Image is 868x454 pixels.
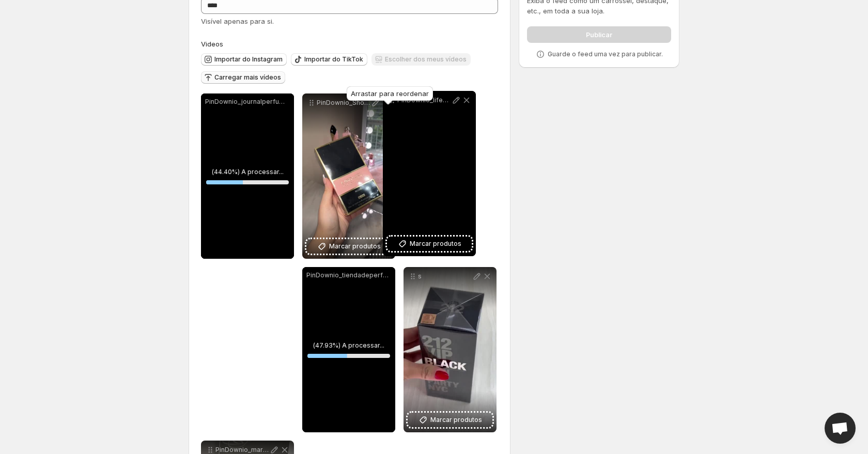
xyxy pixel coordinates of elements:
span: Marcar produtos [329,241,381,252]
div: PinDownio_Shopeecomprasonline_1758340448Marcar produtos [302,93,395,259]
button: Carregar mais vídeos [201,71,285,84]
button: Marcar produtos [306,239,391,254]
p: PinDownio_tiendadeperfumes2025_1758289426 [306,271,391,279]
div: sMarcar produtos [404,267,497,432]
span: Videos [201,40,223,48]
p: PinDownio_journalperfumery_1758289347 [205,98,290,106]
span: Importar do Instagram [214,55,283,64]
span: Carregar mais vídeos [214,73,281,82]
p: s [418,272,472,280]
p: PinDownio_marcodelia97_1758288905 [215,446,269,454]
span: Marcar produtos [430,415,482,425]
button: Importar do Instagram [201,53,287,66]
span: Visível apenas para si. [201,17,274,25]
button: Marcar produtos [408,413,492,427]
p: Guarde o feed uma vez para publicar. [548,50,663,58]
p: PinDownio_Shopeecomprasonline_1758340448 [317,99,370,107]
button: Marcar produtos [387,237,472,251]
div: Open chat [825,413,856,444]
div: PinDownio_lifebynoee_1758341502Marcar produtos [383,91,476,256]
div: PinDownio_journalperfumery_1758289347(44.40%) A processar...44.40429308881564% [201,93,294,259]
div: PinDownio_tiendadeperfumes2025_1758289426(47.93%) A processar...47.93029127255004% [302,267,395,432]
span: Marcar produtos [410,239,461,249]
span: Importar do TikTok [304,55,363,64]
button: Importar do TikTok [291,53,367,66]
